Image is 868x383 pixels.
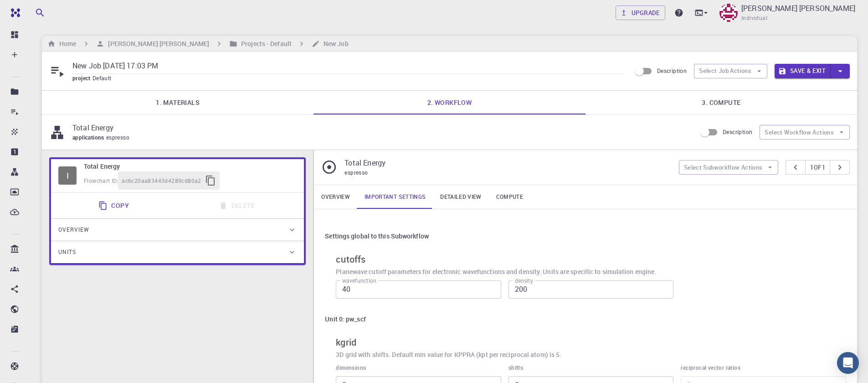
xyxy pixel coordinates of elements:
[93,197,136,215] button: Copy
[723,128,752,135] span: Description
[336,252,846,267] h6: cutoffs
[92,74,115,82] span: Default
[7,8,20,17] img: logo
[336,335,846,350] h6: kgrid
[122,176,201,186] span: ac6c20aa83443d4289cd80a2
[837,352,859,374] div: Open Intercom Messenger
[336,267,846,277] h6: Planewave cutoff parameters for electronic wavefunctions and density. Units are specific to simul...
[679,160,779,175] button: Select Subworkflow Actions
[106,134,133,141] span: espresso
[325,314,365,324] h6: Unit 0: pw_scf
[51,241,304,263] div: Units
[433,185,488,209] a: Detailed view
[344,169,368,176] span: espresso
[72,134,106,141] span: applications
[344,157,671,168] p: Total Energy
[72,122,689,133] p: Total Energy
[58,223,89,237] span: Overview
[325,231,429,241] h6: Settings global to this Subworkflow
[657,67,687,74] span: Description
[489,185,530,209] a: Compute
[51,219,304,241] div: Overview
[314,185,357,209] a: Overview
[508,364,523,371] b: shifts
[515,277,533,285] label: density
[72,74,92,82] span: project
[58,166,77,185] div: I
[84,161,297,171] h6: Total Energy
[313,91,585,114] a: 2. Workflow
[694,64,767,78] button: Select Job Actions
[586,91,857,114] a: 3. Compute
[741,14,767,23] span: Individual
[760,125,850,140] button: Select Workflow Actions
[336,350,846,360] h6: 3D grid with shifts. Default min value for KPPRA (kpt per reciprocal atom) is 5.
[719,4,738,22] img: Sanjay Kumar Mahla
[58,245,76,259] span: Units
[741,3,855,14] p: [PERSON_NAME] [PERSON_NAME]
[320,39,349,49] h6: New Job
[84,177,118,184] span: Flowchart ID:
[237,39,292,49] h6: Projects - Default
[336,364,366,371] b: dimensions
[357,185,433,209] a: Important settings
[681,364,740,371] b: reciprocal vector ratios
[42,91,313,114] a: 1. Materials
[775,64,831,78] button: Save & Exit
[46,39,350,49] nav: breadcrumb
[104,39,209,49] h6: [PERSON_NAME] [PERSON_NAME]
[786,160,850,175] div: pager
[56,39,76,49] h6: Home
[58,166,77,185] span: Idle
[342,277,376,285] label: wavefunction
[805,160,830,175] button: 1of1
[18,6,51,15] span: Support
[616,5,665,20] a: Upgrade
